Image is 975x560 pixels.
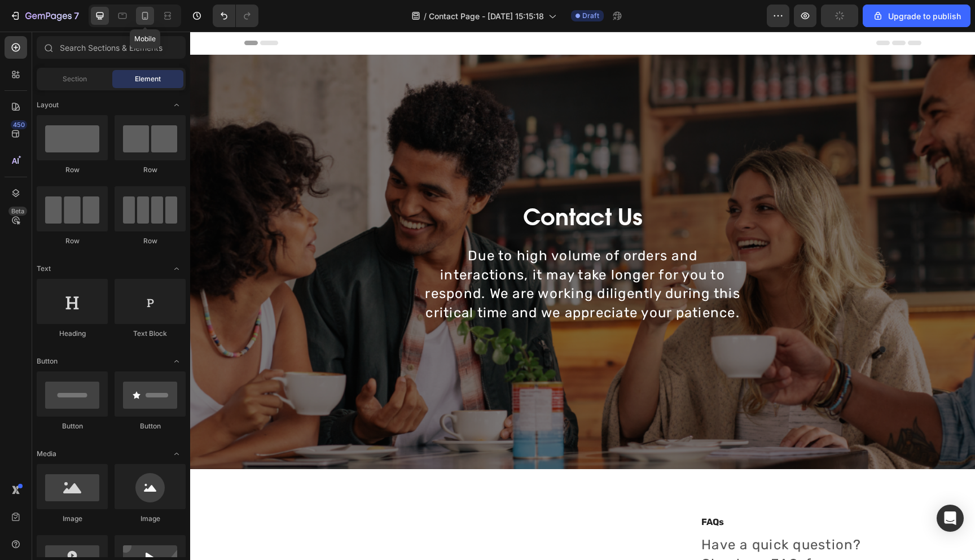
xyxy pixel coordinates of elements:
div: Text Block [115,329,186,339]
span: Media [37,449,56,459]
p: Due to high volume of orders and interactions, it may take longer for you to respond. We are work... [233,215,552,291]
span: Toggle open [168,260,186,278]
span: Draft [582,11,599,21]
div: Undo/Redo [213,5,258,27]
span: Button [37,356,58,366]
p: 7 [74,9,79,23]
button: Upgrade to publish [863,5,970,27]
span: Element [135,74,161,84]
summary: Search [862,36,893,67]
div: Button [37,421,108,431]
div: Image [115,514,186,524]
a: FAQs [581,524,616,540]
span: Layout [37,100,59,110]
div: Row [37,165,108,175]
span: Toggle open [168,445,186,463]
div: Upgrade to publish [872,10,961,22]
div: Row [37,236,108,246]
span: NEW ARRIVALS JUST LANDED [405,8,569,19]
div: 450 [11,120,27,129]
input: Search Sections & Elements [37,36,186,59]
div: Open Intercom Messenger [937,505,964,532]
img: FieCoffeeOnline [473,37,502,65]
div: Image [37,514,108,524]
p: FAQs [511,484,673,497]
div: Row [115,236,186,246]
div: Button [115,421,186,431]
div: Beta [8,207,27,216]
span: Contact Page - [DATE] 15:15:18 [429,10,544,22]
div: Heading [37,329,108,339]
span: Toggle open [168,96,186,114]
div: Row [115,165,186,175]
summary: Menu [14,36,45,67]
span: Toggle open [168,352,186,370]
a: FieCoffeeOnline [468,32,507,71]
iframe: Design area [190,32,975,560]
span: Text [37,264,51,274]
button: 7 [5,5,84,27]
span: Section [63,74,87,84]
span: / [424,10,427,22]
